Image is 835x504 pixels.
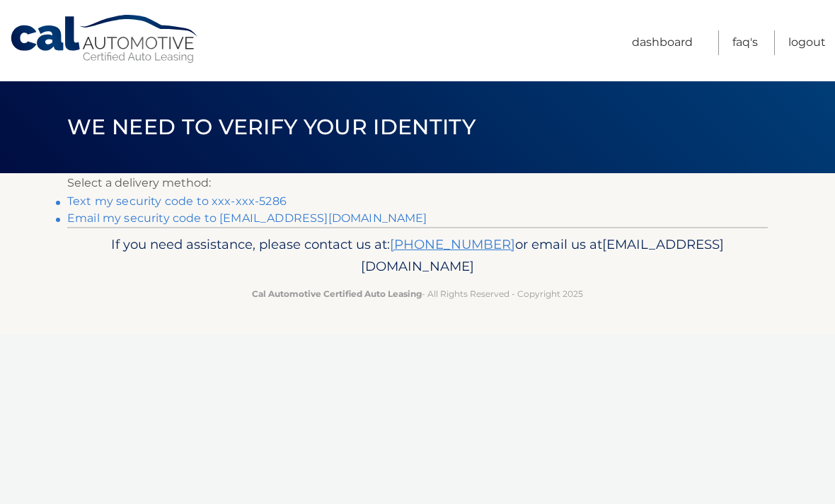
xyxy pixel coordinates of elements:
[76,286,759,301] p: - All Rights Reserved - Copyright 2025
[67,194,287,208] a: Text my security code to xxx-xxx-5286
[732,30,758,55] a: FAQ's
[67,173,768,193] p: Select a delivery method:
[67,114,476,140] span: We need to verify your identity
[390,236,515,252] a: [PHONE_NUMBER]
[67,211,427,225] a: Email my security code to [EMAIL_ADDRESS][DOMAIN_NAME]
[632,30,693,55] a: Dashboard
[76,233,759,279] p: If you need assistance, please contact us at: or email us at
[788,30,826,55] a: Logout
[252,288,422,299] strong: Cal Automotive Certified Auto Leasing
[9,14,200,64] a: Cal Automotive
